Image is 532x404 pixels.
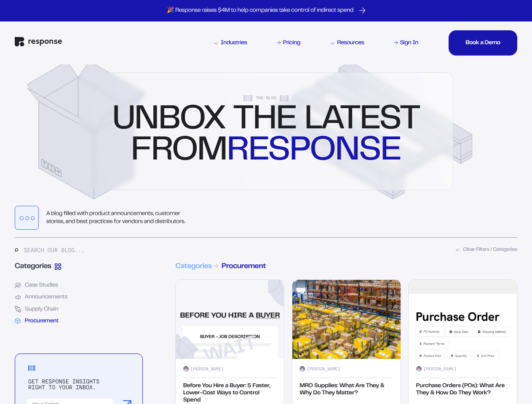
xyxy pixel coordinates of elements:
button: search [455,245,517,254]
div: Get Response insights right to your inbox. [26,378,100,390]
a: Pricing [276,38,302,47]
div: Resources [331,40,364,46]
div: Pricing [283,40,300,46]
button: Case Studies [15,282,143,289]
div: Book a Demo [465,40,500,46]
div: Sign In [400,40,418,46]
h1: Categories [15,262,143,276]
img: Image of job description for a Buyer with the word "WAIT" written across. Title "Before you hire ... [176,280,284,359]
img: Announcements [15,294,21,300]
img: categories [55,263,61,270]
img: Case Studies [15,282,21,289]
div: MRO Supplies: What Are They & Why Do They Matter? [299,383,393,404]
img: clear [455,248,460,252]
a: Response Home [15,37,62,49]
img: Supply Chain [15,306,21,312]
a: Sign In [393,38,420,47]
button: Procurement [15,318,143,324]
div: [PERSON_NAME] [307,367,340,372]
div: Purchase Orders (POs): What Are They & How Do They Work? [416,383,510,404]
button: Book a DemoBook a DemoBook a DemoBook a Demo [449,30,517,56]
div: Unbox the Latest from [112,105,420,167]
div: [PERSON_NAME] [423,367,457,372]
input: searchclearClear Filters / Categories [24,245,450,255]
img: Procurement [15,318,21,324]
div: Before You Hire a Buyer: 5 Faster, Lower-Cost Ways to Control Spend [183,383,277,404]
span: Procurement [222,263,266,270]
p: 🎉 Response raises $4M to help companies take control of indirect spend [167,7,353,14]
button: Supply Chain [15,306,143,312]
h1: Categories [175,262,517,271]
div: Industries [214,40,247,46]
p: A blog filled with product announcements, customer stories, and best practices for vendors and di... [46,210,188,225]
img: Response Logo [15,37,62,47]
div: [PERSON_NAME] [190,367,224,372]
strong: Response [227,137,401,167]
div: The Blog [243,95,289,102]
img: search [15,248,18,252]
button: Announcements [15,294,143,300]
